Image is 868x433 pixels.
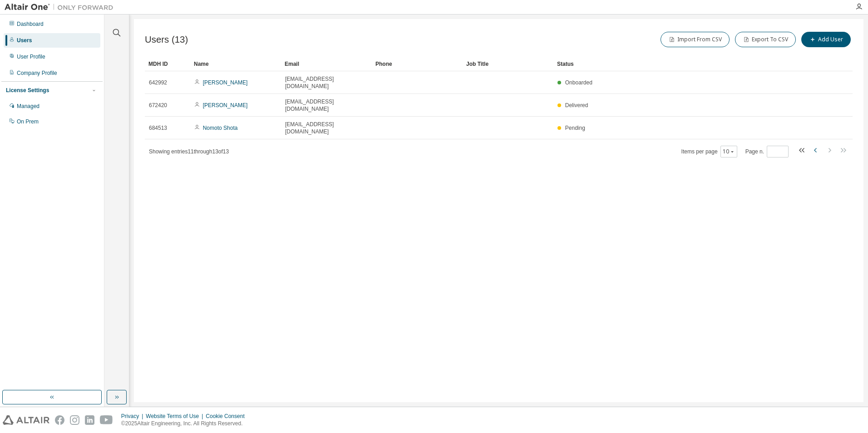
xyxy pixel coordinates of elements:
[565,125,585,131] span: Pending
[203,79,248,86] a: [PERSON_NAME]
[661,32,730,47] button: Import From CSV
[203,102,248,108] a: [PERSON_NAME]
[5,3,118,12] img: Altair One
[565,79,592,86] span: Onboarded
[100,415,113,425] img: youtube.svg
[285,98,368,113] span: [EMAIL_ADDRESS][DOMAIN_NAME]
[285,75,368,90] span: [EMAIL_ADDRESS][DOMAIN_NAME]
[149,124,167,132] span: 684513
[55,415,64,425] img: facebook.svg
[565,102,588,108] span: Delivered
[206,413,250,420] div: Cookie Consent
[285,57,368,71] div: Email
[145,34,188,45] span: Users (13)
[121,420,250,428] p: © 2025 Altair Engineering, Inc. All Rights Reserved.
[17,53,45,60] div: User Profile
[745,146,789,157] span: Page n.
[557,57,805,71] div: Status
[17,118,39,125] div: On Prem
[149,79,167,86] span: 642992
[85,415,94,425] img: linkedin.svg
[203,125,238,131] a: Nomoto Shota
[801,32,851,47] button: Add User
[148,57,187,71] div: MDH ID
[466,57,550,71] div: Job Title
[6,87,49,94] div: License Settings
[17,103,39,110] div: Managed
[149,102,167,109] span: 672420
[121,413,146,420] div: Privacy
[149,148,229,155] span: Showing entries 11 through 13 of 13
[17,20,44,28] div: Dashboard
[375,57,459,71] div: Phone
[681,146,737,157] span: Items per page
[285,121,368,135] span: [EMAIL_ADDRESS][DOMAIN_NAME]
[17,69,57,77] div: Company Profile
[723,148,735,155] button: 10
[194,57,277,71] div: Name
[146,413,206,420] div: Website Terms of Use
[3,415,49,425] img: altair_logo.svg
[70,415,79,425] img: instagram.svg
[735,32,796,47] button: Export To CSV
[17,37,32,44] div: Users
